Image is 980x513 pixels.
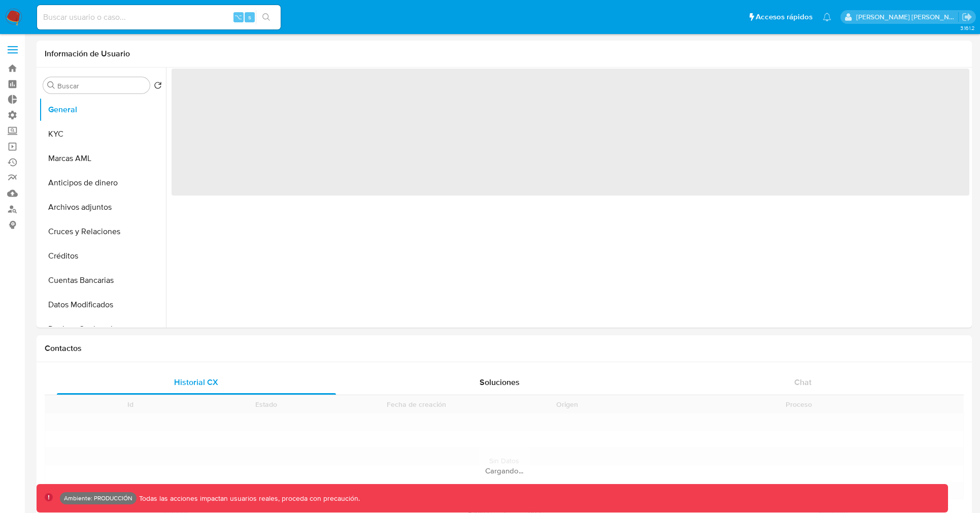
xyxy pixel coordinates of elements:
input: Buscar usuario o caso... [37,11,281,24]
a: Notificaciones [823,13,831,21]
div: Cargando... [45,466,964,476]
span: Historial CX [174,376,218,388]
button: search-icon [256,10,277,24]
button: Créditos [39,244,166,268]
span: Accesos rápidos [756,12,813,22]
span: Soluciones [480,376,520,388]
span: s [248,12,251,22]
span: ⌥ [234,12,242,22]
button: Volver al orden por defecto [154,81,162,92]
button: Marcas AML [39,146,166,171]
button: Buscar [47,81,55,89]
button: Anticipos de dinero [39,171,166,195]
p: Ambiente: PRODUCCIÓN [64,496,132,500]
p: mauro.ibarra@mercadolibre.com [856,12,959,22]
button: Devices Geolocation [39,317,166,341]
button: General [39,98,166,122]
button: KYC [39,122,166,146]
span: Chat [794,376,812,388]
button: Cruces y Relaciones [39,219,166,244]
button: Datos Modificados [39,293,166,317]
button: Cuentas Bancarias [39,268,166,293]
a: Salir [962,12,972,22]
button: Archivos adjuntos [39,195,166,219]
h1: Información de Usuario [45,49,130,59]
h1: Contactos [45,343,964,354]
span: ‌ [172,69,969,196]
p: Todas las acciones impactan usuarios reales, proceda con precaución. [137,494,360,503]
input: Buscar [57,81,146,90]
